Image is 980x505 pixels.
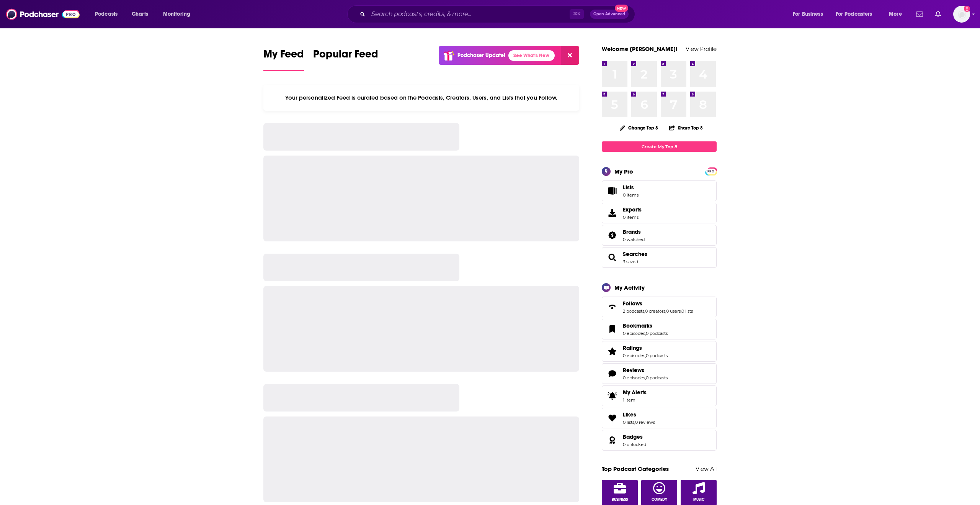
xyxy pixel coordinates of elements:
[836,9,872,20] span: For Podcasters
[623,411,655,418] a: Likes
[602,430,717,451] span: Badges
[964,6,970,12] svg: Add a profile image
[645,331,646,336] span: ,
[623,184,639,191] span: Lists
[158,8,200,20] button: open menu
[652,497,667,502] span: Comedy
[831,8,884,20] button: open menu
[913,8,926,21] a: Show notifications dropdown
[623,397,647,403] span: 1 item
[623,442,646,447] a: 0 unlocked
[602,225,717,246] span: Brands
[602,385,717,406] a: My Alerts
[604,208,620,218] span: Exports
[602,408,717,428] span: Likes
[696,465,717,472] a: View All
[6,7,80,21] img: Podchaser - Follow, Share and Rate Podcasts
[669,120,703,135] button: Share Top 8
[604,185,620,196] span: Lists
[623,411,636,418] span: Likes
[615,5,629,12] span: New
[368,8,570,20] input: Search podcasts, credits, & more...
[623,184,634,191] span: Lists
[604,324,620,334] a: Bookmarks
[623,420,634,425] a: 0 lists
[602,45,678,52] a: Welcome [PERSON_NAME]!
[623,344,642,351] span: Ratings
[681,308,681,314] span: ,
[645,308,665,314] a: 0 creators
[614,284,645,291] div: My Activity
[602,465,669,472] a: Top Podcast Categories
[604,252,620,263] a: Searches
[163,9,190,20] span: Monitoring
[706,168,715,174] a: PRO
[623,228,645,235] a: Brands
[604,230,620,241] a: Brands
[793,9,823,20] span: For Business
[604,390,620,401] span: My Alerts
[666,308,681,314] a: 0 users
[614,168,633,175] div: My Pro
[623,192,639,198] span: 0 items
[623,206,642,213] span: Exports
[95,9,118,20] span: Podcasts
[593,12,625,16] span: Open Advanced
[932,8,944,21] a: Show notifications dropdown
[313,48,378,71] a: Popular Feed
[644,308,645,314] span: ,
[635,420,655,425] a: 0 reviews
[457,52,505,59] p: Podchaser Update!
[604,368,620,379] a: Reviews
[634,420,635,425] span: ,
[602,319,717,339] span: Bookmarks
[602,363,717,384] span: Reviews
[623,215,642,220] span: 0 items
[953,6,970,23] span: Logged in as jhutchinson
[623,433,646,440] a: Badges
[602,141,717,152] a: Create My Top 8
[263,85,579,111] div: Your personalized Feed is curated based on the Podcasts, Creators, Users, and Lists that you Follow.
[884,8,911,20] button: open menu
[787,8,833,20] button: open menu
[623,300,693,307] a: Follows
[604,302,620,312] a: Follows
[623,308,644,314] a: 2 podcasts
[604,413,620,423] a: Likes
[263,48,304,71] a: My Feed
[645,353,646,358] span: ,
[623,433,643,440] span: Badges
[623,228,641,235] span: Brands
[623,367,668,374] a: Reviews
[263,48,304,65] span: My Feed
[602,297,717,317] span: Follows
[646,331,668,336] a: 0 podcasts
[623,375,645,380] a: 0 episodes
[645,375,646,380] span: ,
[623,251,647,257] a: Searches
[615,123,663,133] button: Change Top 8
[602,180,717,201] a: Lists
[602,341,717,362] span: Ratings
[623,300,642,307] span: Follows
[623,353,645,358] a: 0 episodes
[623,367,644,374] span: Reviews
[953,6,970,23] img: User Profile
[623,389,647,396] span: My Alerts
[623,322,652,329] span: Bookmarks
[889,9,902,20] span: More
[706,169,715,174] span: PRO
[590,10,629,19] button: Open AdvancedNew
[623,344,668,351] a: Ratings
[953,6,970,23] button: Show profile menu
[686,45,717,52] a: View Profile
[693,497,704,502] span: Music
[681,308,693,314] a: 0 lists
[354,5,642,23] div: Search podcasts, credits, & more...
[90,8,127,20] button: open menu
[646,375,668,380] a: 0 podcasts
[623,331,645,336] a: 0 episodes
